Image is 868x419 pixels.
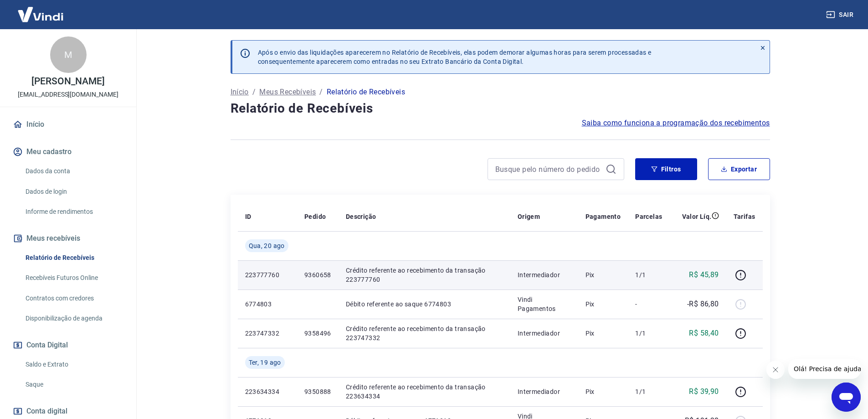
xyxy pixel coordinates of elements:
a: Dados de login [22,182,125,201]
a: Início [11,114,125,134]
p: Parcelas [635,212,662,221]
p: Origem [518,212,540,221]
p: -R$ 86,80 [687,299,719,310]
p: Intermediador [518,387,571,396]
iframe: Botão para abrir a janela de mensagens [832,383,861,412]
p: [PERSON_NAME] [31,77,104,86]
button: Sair [824,6,857,23]
div: M [50,36,87,73]
p: Pix [586,270,621,279]
p: 1/1 [635,387,662,396]
button: Conta Digital [11,335,125,355]
p: Crédito referente ao recebimento da transação 223777760 [346,266,503,284]
p: Pix [586,329,621,338]
p: 223747332 [245,329,290,338]
a: Recebíveis Futuros Online [22,269,125,287]
p: Descrição [346,212,376,221]
img: Vindi [11,0,70,28]
p: Débito referente ao saque 6774803 [346,300,503,309]
a: Saque [22,375,125,394]
p: R$ 45,89 [689,269,719,280]
a: Relatório de Recebíveis [22,248,125,267]
a: Saiba como funciona a programação dos recebimentos [582,118,770,129]
p: R$ 58,40 [689,328,719,339]
a: Contratos com credores [22,289,125,308]
p: 9360658 [304,270,331,279]
p: Após o envio das liquidações aparecerem no Relatório de Recebíveis, elas podem demorar algumas ho... [258,48,652,66]
a: Disponibilização de agenda [22,309,125,328]
p: Pedido [304,212,326,221]
p: / [319,87,323,98]
p: R$ 39,90 [689,386,719,397]
p: - [635,300,662,309]
span: Ter, 19 ago [249,358,281,367]
button: Filtros [635,158,697,180]
p: Intermediador [518,329,571,338]
button: Exportar [708,158,770,180]
p: 6774803 [245,300,290,309]
p: Intermediador [518,270,571,279]
span: Qua, 20 ago [249,241,285,250]
p: / [252,87,256,98]
p: 9358496 [304,329,331,338]
p: Tarifas [734,212,755,221]
p: Relatório de Recebíveis [327,87,405,98]
h4: Relatório de Recebíveis [231,99,770,118]
a: Saldo e Extrato [22,355,125,374]
p: Pix [586,387,621,396]
p: Pagamento [586,212,621,221]
p: 1/1 [635,270,662,279]
p: Crédito referente ao recebimento da transação 223634334 [346,383,503,401]
a: Dados da conta [22,162,125,181]
a: Meus Recebíveis [259,87,316,98]
iframe: Fechar mensagem [766,361,785,379]
iframe: Mensagem da empresa [788,359,861,379]
a: Início [231,87,249,98]
p: 9350888 [304,387,331,396]
p: 1/1 [635,329,662,338]
p: Valor Líq. [682,212,712,221]
input: Busque pelo número do pedido [495,162,602,176]
span: Conta digital [26,405,67,418]
p: Crédito referente ao recebimento da transação 223747332 [346,324,503,342]
p: Pix [586,300,621,309]
p: 223777760 [245,270,290,279]
p: [EMAIL_ADDRESS][DOMAIN_NAME] [18,90,118,99]
p: 223634334 [245,387,290,396]
button: Meu cadastro [11,142,125,162]
p: ID [245,212,252,221]
p: Vindi Pagamentos [518,295,571,313]
button: Meus recebíveis [11,228,125,248]
a: Informe de rendimentos [22,202,125,221]
span: Olá! Precisa de ajuda? [5,6,77,14]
